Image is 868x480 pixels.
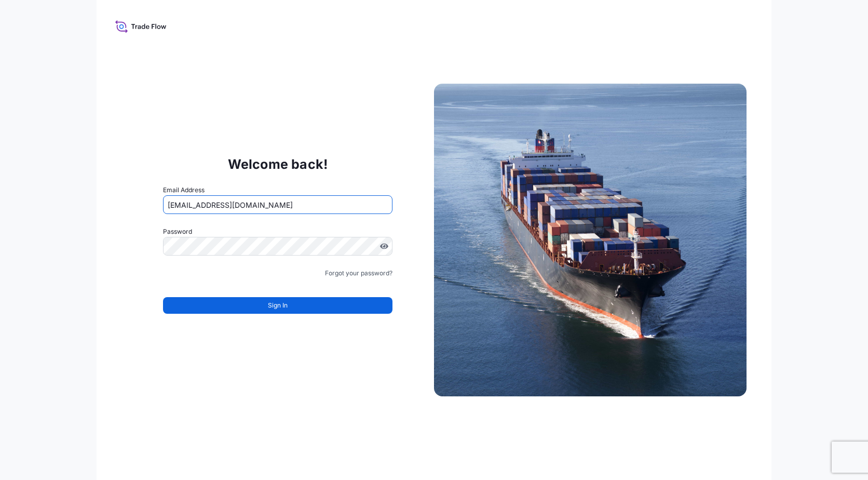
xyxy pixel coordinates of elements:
[163,185,205,195] label: Email Address
[434,84,747,396] img: Ship illustration
[268,300,288,311] span: Sign In
[163,297,392,314] button: Sign In
[163,226,392,237] label: Password
[380,242,388,250] button: Show password
[228,156,328,172] p: Welcome back!
[163,195,392,214] input: example@gmail.com
[325,268,392,278] a: Forgot your password?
